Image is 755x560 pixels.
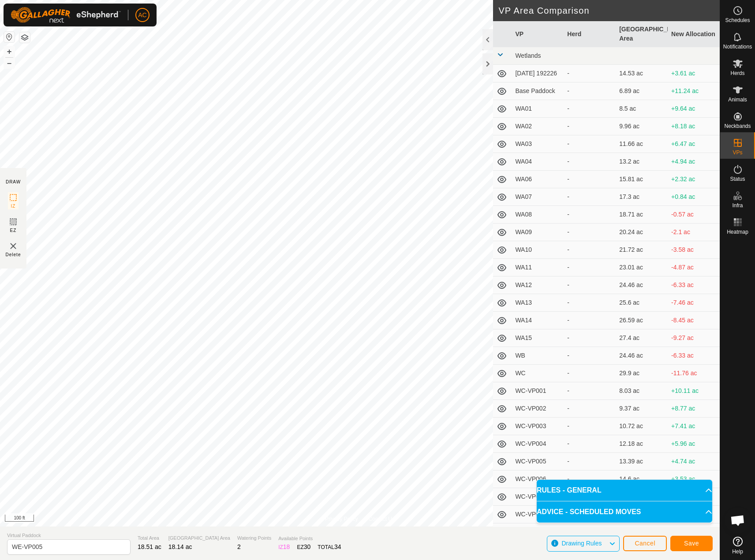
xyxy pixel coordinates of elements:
[723,44,752,49] span: Notifications
[512,21,564,47] th: VP
[567,86,612,96] div: -
[668,347,720,365] td: -6.33 ac
[668,418,720,435] td: +7.41 ac
[668,206,720,224] td: -0.57 ac
[668,294,720,312] td: -7.46 ac
[498,5,720,16] h2: VP Area Comparison
[668,276,720,294] td: -6.33 ac
[512,171,564,188] td: WA06
[6,179,21,185] div: DRAW
[668,259,720,276] td: -4.87 ac
[318,542,341,552] div: TOTAL
[512,82,564,100] td: Base Paddock
[684,540,699,547] span: Save
[616,435,668,453] td: 12.18 ac
[537,485,602,496] span: RULES - GENERAL
[616,365,668,382] td: 29.9 ac
[616,347,668,365] td: 24.46 ac
[725,507,751,534] div: Open chat
[512,188,564,206] td: WA07
[668,312,720,329] td: -8.45 ac
[668,329,720,347] td: -9.27 ac
[567,439,612,448] div: -
[668,470,720,488] td: +3.53 ac
[567,404,612,413] div: -
[567,192,612,202] div: -
[512,435,564,453] td: WC-VP004
[730,176,745,182] span: Status
[728,97,747,102] span: Animals
[564,21,616,47] th: Herd
[668,118,720,135] td: +8.18 ac
[6,251,21,258] span: Delete
[567,122,612,131] div: -
[668,382,720,400] td: +10.11 ac
[334,543,341,550] span: 34
[237,534,271,542] span: Watering Points
[168,534,230,542] span: [GEOGRAPHIC_DATA] Area
[720,533,755,558] a: Help
[512,365,564,382] td: WC
[512,153,564,171] td: WA04
[616,453,668,470] td: 13.39 ac
[616,206,668,224] td: 18.71 ac
[512,347,564,365] td: WB
[668,453,720,470] td: +4.74 ac
[512,506,564,523] td: WC-VP008
[512,206,564,224] td: WA08
[237,543,241,550] span: 2
[668,171,720,188] td: +2.32 ac
[635,540,655,547] span: Cancel
[616,418,668,435] td: 10.72 ac
[512,224,564,241] td: WA09
[567,369,612,378] div: -
[278,535,341,542] span: Available Points
[616,276,668,294] td: 24.46 ac
[512,488,564,506] td: WC-VP007
[138,534,161,542] span: Total Area
[616,21,668,47] th: [GEOGRAPHIC_DATA] Area
[668,153,720,171] td: +4.94 ac
[512,418,564,435] td: WC-VP003
[668,435,720,453] td: +5.96 ac
[670,536,713,551] button: Save
[19,32,30,43] button: Map Layers
[733,150,742,155] span: VPs
[4,46,15,57] button: +
[512,523,564,541] td: WC-VP009
[561,540,602,547] span: Drawing Rules
[512,382,564,400] td: WC-VP001
[8,241,19,251] img: VP
[668,82,720,100] td: +11.24 ac
[512,294,564,312] td: WA13
[616,470,668,488] td: 14.6 ac
[283,543,290,550] span: 18
[616,241,668,259] td: 21.72 ac
[11,203,16,209] span: IZ
[369,515,395,523] a: Contact Us
[567,422,612,431] div: -
[616,82,668,100] td: 6.89 ac
[567,228,612,237] div: -
[616,118,668,135] td: 9.96 ac
[567,333,612,343] div: -
[616,400,668,418] td: 9.37 ac
[515,52,541,59] span: Wetlands
[668,365,720,382] td: -11.76 ac
[668,400,720,418] td: +8.77 ac
[616,65,668,82] td: 14.53 ac
[725,18,750,23] span: Schedules
[668,135,720,153] td: +6.47 ac
[732,549,743,554] span: Help
[727,229,748,235] span: Heatmap
[668,65,720,82] td: +3.61 ac
[616,312,668,329] td: 26.59 ac
[567,175,612,184] div: -
[297,542,310,552] div: EZ
[278,542,290,552] div: IZ
[732,203,743,208] span: Infra
[512,400,564,418] td: WC-VP002
[10,227,17,234] span: EZ
[616,382,668,400] td: 8.03 ac
[567,210,612,219] div: -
